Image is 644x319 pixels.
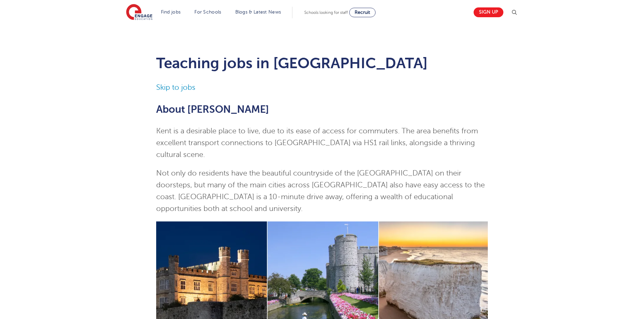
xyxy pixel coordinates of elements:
[235,9,281,15] a: Blogs & Latest News
[304,10,348,15] span: Schools looking for staff
[474,7,503,17] a: Sign up
[161,9,181,15] a: Find jobs
[194,9,221,15] a: For Schools
[156,127,478,159] span: Kent is a desirable place to live, due to its ease of access for commuters. The area benefits fro...
[156,55,488,72] h1: Teaching jobs in [GEOGRAPHIC_DATA]
[156,169,485,213] span: Not only do residents have the beautiful countryside of the [GEOGRAPHIC_DATA] on their doorsteps,...
[156,104,269,115] span: About [PERSON_NAME]
[156,83,195,91] a: Skip to jobs
[355,10,370,15] span: Recruit
[349,8,376,17] a: Recruit
[126,4,152,21] img: Engage Education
